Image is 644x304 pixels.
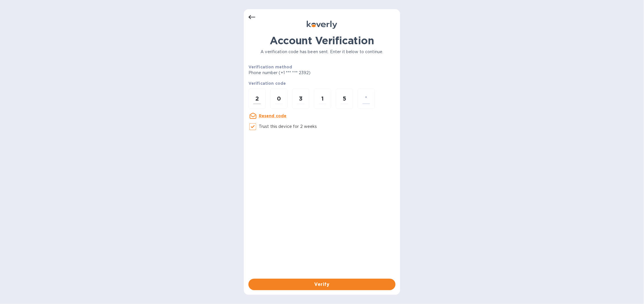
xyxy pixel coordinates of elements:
p: Verification code [248,80,396,86]
p: Trust this device for 2 weeks [259,124,317,130]
h1: Account Verification [248,34,396,47]
p: A verification code has been sent. Enter it below to continue. [248,49,396,55]
u: Resend code [259,113,287,118]
p: Phone number (+1 *** *** 2392) [248,70,355,76]
button: Verify [248,279,396,290]
span: Verify [253,281,391,288]
b: Verification method [248,65,292,69]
